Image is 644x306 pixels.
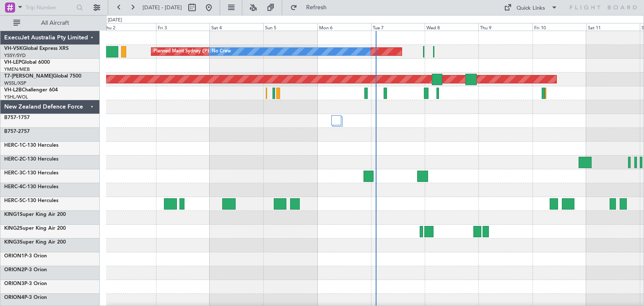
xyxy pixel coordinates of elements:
a: ORION2P-3 Orion [4,267,47,272]
a: B757-1757 [4,115,30,120]
span: HERC-3 [4,171,22,176]
a: ORION1P-3 Orion [4,254,47,259]
span: HERC-2 [4,157,22,162]
span: VH-LEP [4,60,21,65]
span: ORION3 [4,281,24,286]
div: Tue 7 [371,23,425,31]
div: Sat 11 [586,23,640,31]
div: Mon 6 [317,23,371,31]
a: YMEN/MEB [4,66,30,73]
a: WSSL/XSP [4,80,26,86]
div: Thu 9 [478,23,532,31]
span: ORION2 [4,267,24,272]
a: ORION3P-3 Orion [4,281,47,286]
span: All Aircraft [22,20,88,26]
a: VH-L2BChallenger 604 [4,88,58,93]
span: KING2 [4,226,20,231]
a: VH-VSKGlobal Express XRS [4,46,69,51]
button: Refresh [286,1,337,14]
a: B757-2757 [4,129,30,134]
span: VH-VSK [4,46,23,51]
span: T7-[PERSON_NAME] [4,74,53,79]
a: HERC-4C-130 Hercules [4,184,58,189]
div: Planned Maint Sydney ([PERSON_NAME] Intl) [153,45,251,58]
span: B757-1 [4,115,21,120]
div: No Crew [212,45,231,58]
span: VH-L2B [4,88,22,93]
span: B757-2 [4,129,21,134]
span: HERC-4 [4,184,22,189]
button: Quick Links [500,1,562,14]
div: Wed 8 [425,23,478,31]
button: All Aircraft [9,16,91,30]
div: Sun 5 [263,23,317,31]
a: KING2Super King Air 200 [4,226,66,231]
a: ORION4P-3 Orion [4,295,47,300]
span: KING3 [4,240,20,245]
div: [DATE] [108,17,122,24]
div: Fri 10 [532,23,586,31]
div: Quick Links [517,4,545,13]
span: KING1 [4,212,20,217]
div: Fri 3 [156,23,210,31]
a: KING3Super King Air 200 [4,240,66,245]
span: ORION4 [4,295,24,300]
a: HERC-3C-130 Hercules [4,171,58,176]
div: Thu 2 [102,23,156,31]
span: Refresh [299,5,334,10]
span: ORION1 [4,254,24,259]
a: HERC-5C-130 Hercules [4,198,58,203]
a: T7-[PERSON_NAME]Global 7500 [4,74,81,79]
a: VH-LEPGlobal 6000 [4,60,50,65]
a: HERC-1C-130 Hercules [4,143,58,148]
a: HERC-2C-130 Hercules [4,157,58,162]
a: YSHL/WOL [4,94,28,100]
div: Sat 4 [210,23,263,31]
span: HERC-1 [4,143,22,148]
input: Trip Number [26,1,74,14]
span: HERC-5 [4,198,22,203]
a: YSSY/SYD [4,52,26,59]
a: KING1Super King Air 200 [4,212,66,217]
span: [DATE] - [DATE] [143,4,182,11]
